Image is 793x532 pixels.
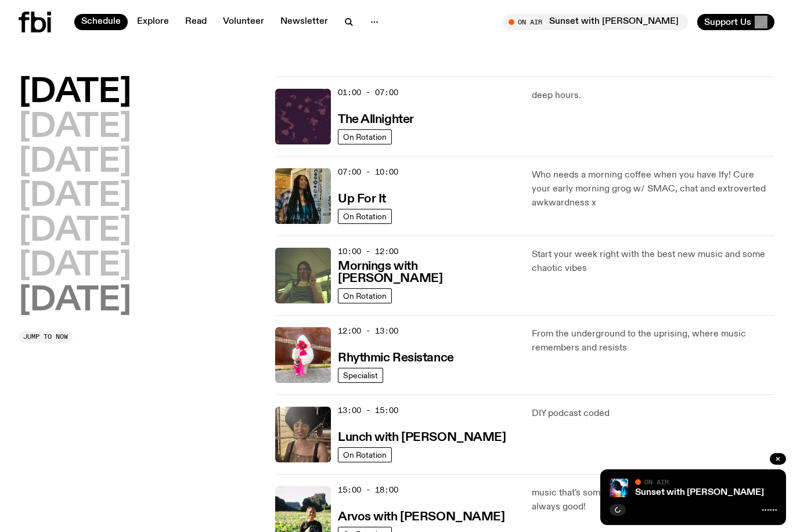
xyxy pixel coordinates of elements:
[610,479,628,497] img: Simon Caldwell stands side on, looking downwards. He has headphones on. Behind him is a brightly ...
[216,14,271,30] a: Volunteer
[275,248,331,303] img: Jim Kretschmer in a really cute outfit with cute braids, standing on a train holding up a peace s...
[19,146,131,179] button: [DATE]
[532,248,774,276] p: Start your week right with the best new music and some chaotic vibes
[338,111,414,126] a: The Allnighter
[338,352,454,364] h3: Rhythmic Resistance
[338,368,383,383] a: Specialist
[338,288,392,303] a: On Rotation
[338,193,386,205] h3: Up For It
[23,334,68,340] span: Jump to now
[273,14,335,30] a: Newsletter
[338,432,506,444] h3: Lunch with [PERSON_NAME]
[343,132,387,141] span: On Rotation
[343,212,387,220] span: On Rotation
[338,258,518,285] a: Mornings with [PERSON_NAME]
[503,14,688,30] button: On AirSunset with [PERSON_NAME]
[338,191,386,205] a: Up For It
[338,129,392,144] a: On Rotation
[532,486,774,514] p: music that's sometimes dreamy, sometimes fast, but always good!
[338,167,398,178] span: 07:00 - 10:00
[178,14,214,30] a: Read
[338,350,454,364] a: Rhythmic Resistance
[19,331,73,343] button: Jump to now
[275,327,331,383] img: Attu crouches on gravel in front of a brown wall. They are wearing a white fur coat with a hood, ...
[338,429,506,444] a: Lunch with [PERSON_NAME]
[532,327,774,355] p: From the underground to the uprising, where music remembers and resists
[338,209,392,224] a: On Rotation
[275,168,331,224] img: Ify - a Brown Skin girl with black braided twists, looking up to the side with her tongue stickin...
[338,87,398,98] span: 01:00 - 07:00
[532,407,774,421] p: DIY podcast coded
[343,291,387,300] span: On Rotation
[19,77,131,109] button: [DATE]
[338,509,504,523] a: Arvos with [PERSON_NAME]
[704,17,751,27] span: Support Us
[338,246,398,257] span: 10:00 - 12:00
[19,111,131,144] button: [DATE]
[338,325,398,336] span: 12:00 - 13:00
[19,180,131,213] button: [DATE]
[343,450,387,459] span: On Rotation
[338,511,504,523] h3: Arvos with [PERSON_NAME]
[532,89,774,103] p: deep hours.
[130,14,176,30] a: Explore
[19,215,131,248] button: [DATE]
[532,168,774,210] p: Who needs a morning coffee when you have Ify! Cure your early morning grog w/ SMAC, chat and extr...
[74,14,128,30] a: Schedule
[19,285,131,317] button: [DATE]
[697,14,774,30] button: Support Us
[338,114,414,126] h3: The Allnighter
[19,250,131,283] button: [DATE]
[338,405,398,416] span: 13:00 - 15:00
[338,260,518,285] h3: Mornings with [PERSON_NAME]
[338,447,392,462] a: On Rotation
[635,488,764,497] a: Sunset with [PERSON_NAME]
[343,371,378,379] span: Specialist
[338,484,398,495] span: 15:00 - 18:00
[644,478,669,486] span: On Air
